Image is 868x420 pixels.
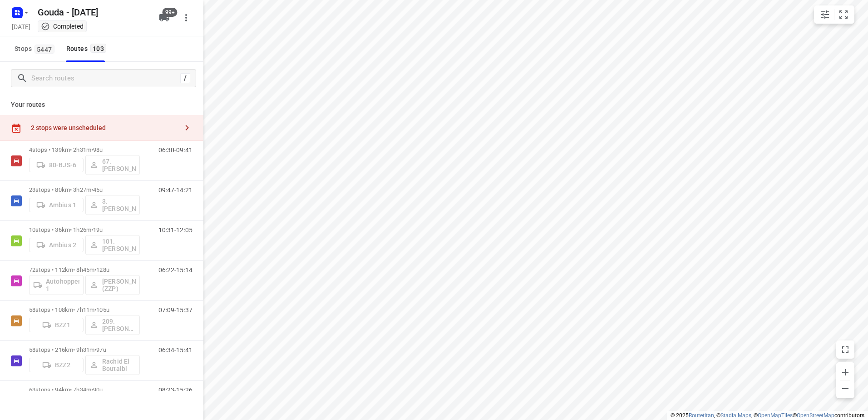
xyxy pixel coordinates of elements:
span: 90u [93,386,103,393]
p: 06:30-09:41 [158,146,192,154]
p: 09:47-14:21 [158,186,192,194]
p: 06:34-15:41 [158,346,192,354]
p: 07:09-15:37 [158,306,192,314]
a: OpenStreetMap [797,412,834,419]
span: 5447 [35,45,54,54]
p: 06:22-15:14 [158,266,192,274]
div: / [180,73,190,83]
span: 128u [96,266,109,273]
p: 10:31-12:05 [158,226,192,234]
p: Your routes [11,100,192,110]
span: • [91,386,93,393]
span: • [94,306,96,313]
p: 10 stops • 36km • 1h26m [29,226,140,233]
span: 99+ [163,8,178,17]
span: • [94,266,96,273]
span: 105u [96,306,109,313]
p: 58 stops • 216km • 9h31m [29,346,140,353]
span: 19u [93,226,103,233]
span: 98u [93,146,103,153]
span: 45u [93,186,103,193]
div: 2 stops were unscheduled [31,124,178,131]
a: Stadia Maps [720,412,751,419]
p: 63 stops • 94km • 7h34m [29,386,140,393]
input: Search routes [31,71,180,85]
p: 58 stops • 108km • 7h11m [29,306,140,313]
button: More [177,9,195,27]
button: Fit zoom [834,5,853,24]
li: © 2025 , © , © © contributors [671,412,864,419]
span: • [91,146,93,153]
div: This project completed. You cannot make any changes to it. [41,22,84,31]
span: • [91,186,93,193]
p: 72 stops • 112km • 8h45m [29,266,140,273]
span: 103 [90,44,106,53]
a: OpenMapTiles [758,412,793,419]
span: • [91,226,93,233]
p: 08:23-15:26 [158,386,192,394]
p: 23 stops • 80km • 3h27m [29,186,140,193]
div: small contained button group [814,5,854,24]
span: • [94,346,96,353]
span: 97u [96,346,106,353]
div: Routes [66,43,109,55]
button: 99+ [155,9,173,27]
a: Routetitan [689,412,714,419]
button: Map settings [816,5,834,24]
span: Stops [15,43,57,55]
p: 4 stops • 139km • 2h31m [29,146,140,153]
